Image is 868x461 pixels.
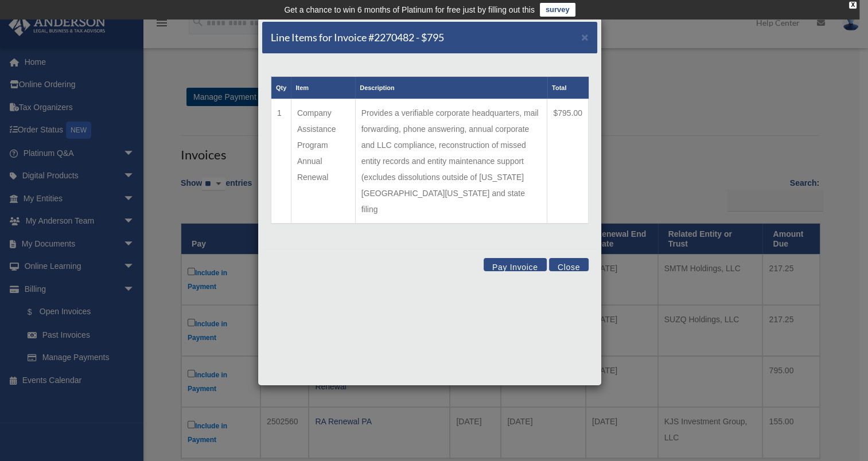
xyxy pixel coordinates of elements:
button: Close [549,258,589,271]
h5: Line Items for Invoice #2270482 - $795 [271,30,444,45]
div: Get a chance to win 6 months of Platinum for free just by filling out this [284,3,535,17]
td: 1 [271,99,291,224]
a: survey [540,3,575,17]
th: Item [291,77,355,99]
button: Close [581,31,589,43]
button: Pay Invoice [484,258,547,271]
td: Company Assistance Program Annual Renewal [291,99,355,224]
th: Qty [271,77,291,99]
div: close [849,2,857,9]
td: $795.00 [547,99,589,224]
th: Description [355,77,547,99]
td: Provides a verifiable corporate headquarters, mail forwarding, phone answering, annual corporate ... [355,99,547,224]
th: Total [547,77,589,99]
span: × [581,30,589,44]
